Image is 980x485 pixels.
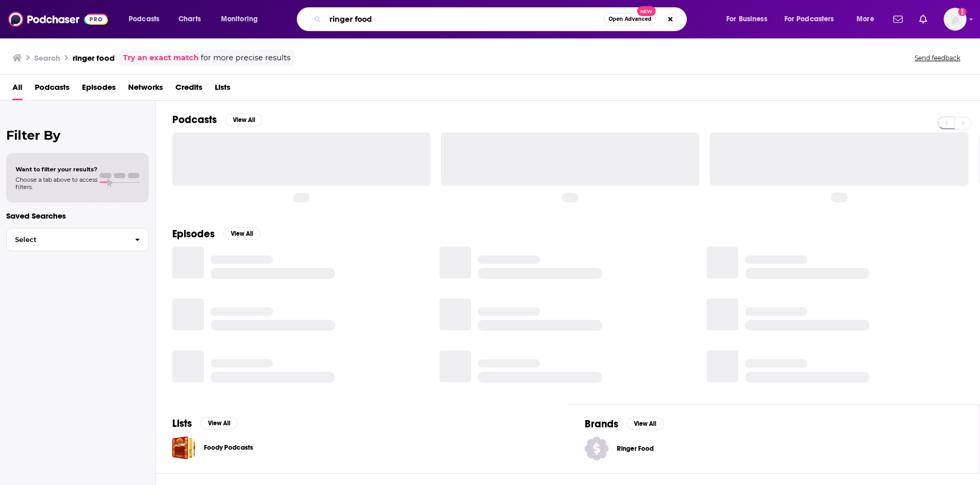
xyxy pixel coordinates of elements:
a: Networks [128,79,163,100]
span: For Business [726,12,767,26]
a: Show notifications dropdown [889,10,907,28]
button: open menu [778,11,849,28]
span: Podcasts [129,12,159,26]
svg: Add a profile image [958,8,967,16]
a: Foody Podcasts [172,436,196,460]
a: Lists [215,79,230,100]
button: View All [200,417,238,429]
a: PodcastsView All [172,113,263,126]
h2: Filter By [6,128,149,143]
button: open menu [121,11,173,28]
a: Foody Podcasts [204,442,253,453]
span: Charts [178,12,201,26]
img: Podchaser - Follow, Share and Rate Podcasts [8,9,108,29]
p: Saved Searches [6,211,149,221]
span: Open Advanced [609,17,652,22]
button: Select [6,228,149,251]
a: All [12,79,22,100]
a: Show notifications dropdown [915,10,931,28]
a: Ringer Food [585,437,963,461]
h2: Lists [172,417,192,430]
h3: Search [34,53,60,63]
button: Open AdvancedNew [604,13,656,25]
span: for more precise results [201,52,291,64]
h2: Brands [585,417,618,430]
span: Monitoring [221,12,258,26]
a: EpisodesView All [172,227,260,240]
a: Episodes [82,79,116,100]
button: View All [627,417,664,430]
span: Select [7,236,127,243]
a: ListsView All [172,417,238,430]
button: View All [225,114,263,126]
div: Search podcasts, credits, & more... [307,7,697,31]
button: open menu [719,11,780,28]
img: User Profile [944,8,967,31]
h3: ringer food [73,53,115,63]
span: New [637,6,656,16]
button: Send feedback [912,53,963,62]
span: Logged in as rowan.sullivan [944,8,967,31]
h2: Episodes [172,227,215,240]
a: Charts [172,11,207,28]
a: BrandsView All [585,417,664,430]
span: Ringer Food [617,444,678,453]
h2: Podcasts [172,113,217,126]
button: View All [223,227,260,240]
a: Try an exact match [123,52,199,64]
span: For Podcasters [784,12,834,26]
input: Search podcasts, credits, & more... [325,11,604,28]
a: Podcasts [35,79,70,100]
button: Show profile menu [944,8,967,31]
a: Credits [175,79,202,100]
button: open menu [849,11,887,28]
span: Choose a tab above to access filters. [16,176,98,191]
button: open menu [214,11,271,28]
span: More [857,12,874,26]
span: Want to filter your results? [16,166,98,173]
